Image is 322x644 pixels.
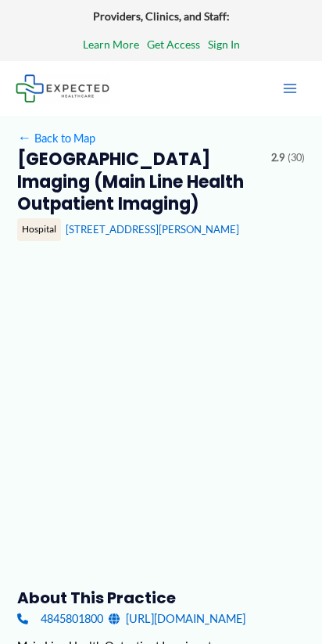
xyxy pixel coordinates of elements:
a: 4845801800 [17,608,102,629]
a: ←Back to Map [17,128,95,149]
strong: Providers, Clinics, and Staff: [93,9,230,23]
span: ← [17,131,31,145]
span: 2.9 [271,149,284,167]
span: (30) [288,149,305,167]
h2: [GEOGRAPHIC_DATA] Imaging (Main Line Health Outpatient Imaging) [17,149,259,215]
a: Learn More [83,34,139,55]
h3: About this practice [17,588,304,608]
a: [URL][DOMAIN_NAME] [109,608,245,629]
button: Main menu toggle [274,72,306,105]
div: Hospital [17,218,61,240]
img: Expected Healthcare Logo - side, dark font, small [16,74,109,102]
a: [STREET_ADDRESS][PERSON_NAME] [66,223,239,236]
a: Sign In [208,34,240,55]
a: Get Access [147,34,200,55]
